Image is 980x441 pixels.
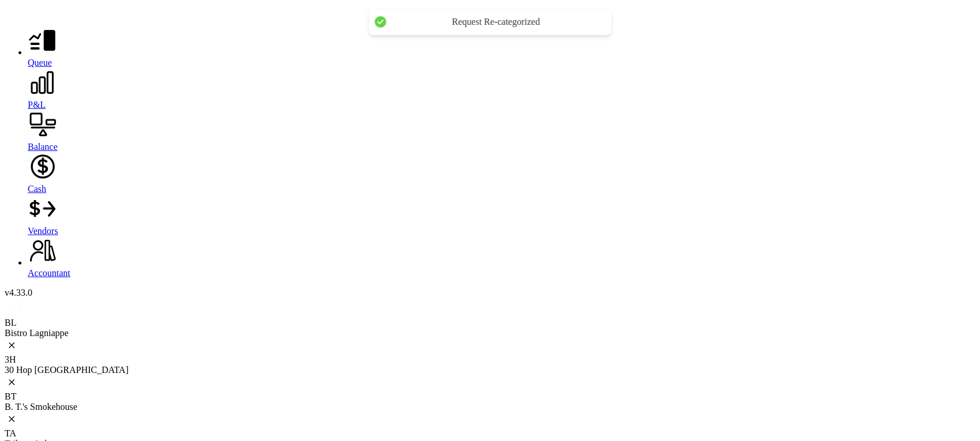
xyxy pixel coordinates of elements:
[28,58,52,67] span: Queue
[28,26,975,68] a: Queue
[28,110,975,152] a: Balance
[28,236,975,278] a: Accountant
[28,68,975,110] a: P&L
[28,194,975,236] a: Vendors
[5,365,975,375] div: 30 Hop [GEOGRAPHIC_DATA]
[5,288,975,298] div: v 4.33.0
[5,391,975,402] div: BT
[28,100,46,110] span: P&L
[28,184,46,194] span: Cash
[5,402,975,412] div: B. T.'s Smokehouse
[28,226,58,236] span: Vendors
[5,428,975,439] div: TA
[28,142,58,152] span: Balance
[392,16,600,28] div: Request Re-categorized
[28,268,70,278] span: Accountant
[28,152,975,194] a: Cash
[5,318,975,328] div: BL
[5,355,975,365] div: 3H
[5,328,975,338] div: Bistro Lagniappe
